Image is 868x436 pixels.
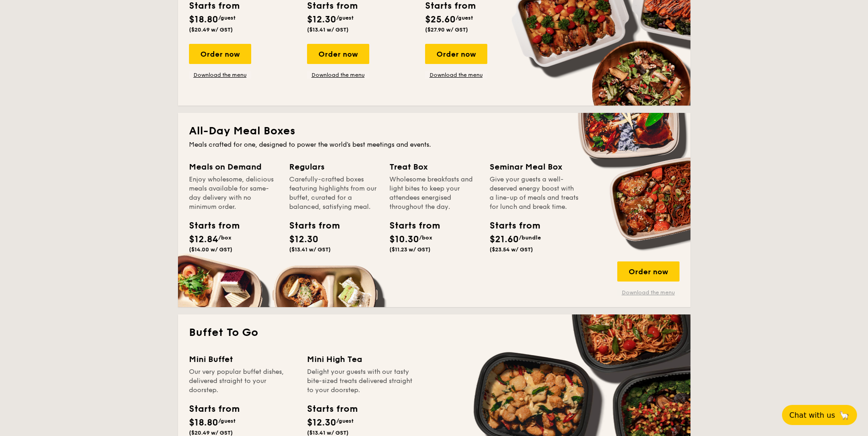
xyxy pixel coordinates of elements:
span: Chat with us [789,411,835,420]
span: $10.30 [389,234,419,245]
span: /guest [456,15,473,21]
span: $18.80 [189,417,218,428]
div: Order now [617,261,679,282]
span: ($11.23 w/ GST) [389,246,431,253]
div: Starts from [307,402,357,416]
span: ($13.41 w/ GST) [289,246,331,253]
div: Carefully-crafted boxes featuring highlights from our buffet, curated for a balanced, satisfying ... [289,175,378,212]
span: /guest [336,418,354,424]
span: ($13.41 w/ GST) [307,430,349,436]
span: ($13.41 w/ GST) [307,27,349,33]
span: $25.60 [425,14,456,25]
div: Seminar Meal Box [490,160,579,173]
div: Order now [307,44,369,64]
div: Starts from [490,219,531,233]
span: $12.30 [307,14,336,25]
div: Starts from [189,402,239,416]
div: Meals crafted for one, designed to power the world's best meetings and events. [189,140,679,149]
span: /guest [336,15,354,21]
span: ($20.49 w/ GST) [189,27,233,33]
div: Regulars [289,160,378,173]
span: 🦙 [839,410,850,420]
div: Meals on Demand [189,160,278,173]
div: Mini High Tea [307,353,414,366]
a: Download the menu [425,71,487,79]
span: $21.60 [490,234,519,245]
div: Order now [189,44,251,64]
button: Chat with us🦙 [782,405,857,425]
h2: Buffet To Go [189,325,679,340]
div: Enjoy wholesome, delicious meals available for same-day delivery with no minimum order. [189,175,278,212]
div: Wholesome breakfasts and light bites to keep your attendees energised throughout the day. [389,175,479,212]
span: /guest [218,418,236,424]
span: ($14.00 w/ GST) [189,246,232,253]
span: ($23.54 w/ GST) [490,246,533,253]
div: Delight your guests with our tasty bite-sized treats delivered straight to your doorstep. [307,367,414,395]
div: Order now [425,44,487,64]
div: Starts from [189,219,230,233]
div: Starts from [389,219,431,233]
div: Starts from [289,219,330,233]
span: ($20.49 w/ GST) [189,430,233,436]
span: $12.30 [289,234,318,245]
div: Mini Buffet [189,353,296,366]
h2: All-Day Meal Boxes [189,124,679,138]
a: Download the menu [189,71,251,79]
span: $18.80 [189,14,218,25]
div: Give your guests a well-deserved energy boost with a line-up of meals and treats for lunch and br... [490,175,579,212]
span: /box [419,234,432,241]
span: /guest [218,15,236,21]
span: /box [218,234,232,241]
a: Download the menu [307,71,369,79]
span: $12.84 [189,234,218,245]
div: Treat Box [389,160,479,173]
div: Our very popular buffet dishes, delivered straight to your doorstep. [189,367,296,395]
span: ($27.90 w/ GST) [425,27,468,33]
span: $12.30 [307,417,336,428]
span: /bundle [519,234,541,241]
a: Download the menu [617,289,679,296]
